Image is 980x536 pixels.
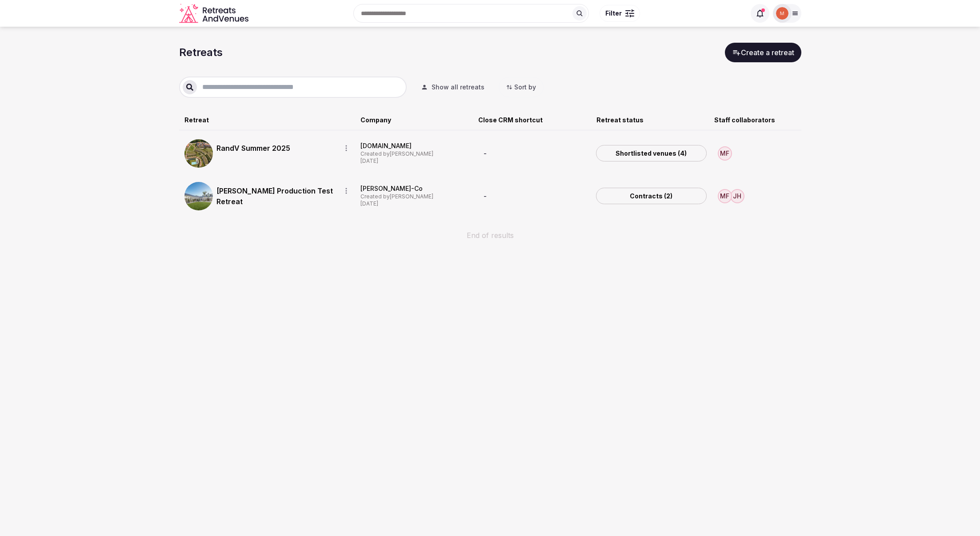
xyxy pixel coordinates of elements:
div: Retreat status [596,116,707,125]
div: [PERSON_NAME]-Co [360,184,471,193]
div: [DATE] [360,157,471,165]
svg: Retreats and Venues company logo [179,4,250,24]
a: Contracts (2) [596,188,707,205]
div: - [478,148,589,159]
h1: Retreats [179,45,223,60]
div: [DATE] [360,200,471,208]
a: [PERSON_NAME] Production Test Retreat [216,185,334,207]
button: Sort by [499,77,544,97]
div: End of results [179,219,801,241]
div: MF [719,190,731,202]
div: JH [731,190,744,202]
button: Show all retreats [414,77,492,97]
span: Show all retreats [432,83,484,92]
div: Created by [PERSON_NAME] [360,193,471,201]
a: Visit the homepage [179,4,250,24]
button: Create a retreat [725,43,801,62]
span: Filter [605,9,622,18]
div: MF [719,147,731,160]
a: Shortlisted venues (4) [596,145,707,162]
div: [DOMAIN_NAME] [360,141,471,150]
div: Company [360,116,471,125]
button: Filter [600,5,640,22]
img: Mark Fromson [776,7,788,20]
div: Close CRM shortcut [478,116,589,125]
div: Retreat [184,116,353,125]
span: Staff collaborators [714,116,775,124]
div: - [478,191,589,202]
div: Created by [PERSON_NAME] [360,150,471,158]
img: Top retreat image for RandV Summer 2025 [184,139,213,168]
a: RandV Summer 2025 [216,143,334,153]
img: Top retreat image for Corey's Production Test Retreat [184,182,213,210]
